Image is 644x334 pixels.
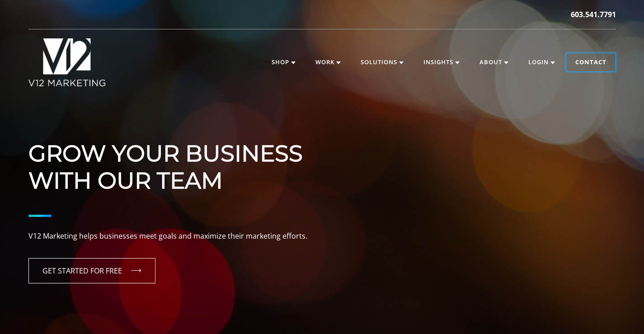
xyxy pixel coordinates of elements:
[519,53,564,71] a: Login
[470,53,517,71] a: About
[599,291,644,334] iframe: Chat Widget
[352,53,413,71] a: Solutions
[263,53,305,71] a: Shop
[414,53,469,71] a: Insights
[306,53,350,71] a: Work
[28,113,616,194] h1: Grow Your Business With Our Team
[28,258,155,283] a: GET STARTED FOR FREE
[571,9,616,20] a: 603.541.7791
[28,231,616,242] p: V12 Marketing helps businesses meet goals and maximize their marketing efforts.
[566,53,616,71] a: Contact
[28,38,106,86] img: V12 MARKETING Logo New Hampshire Marketing Agency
